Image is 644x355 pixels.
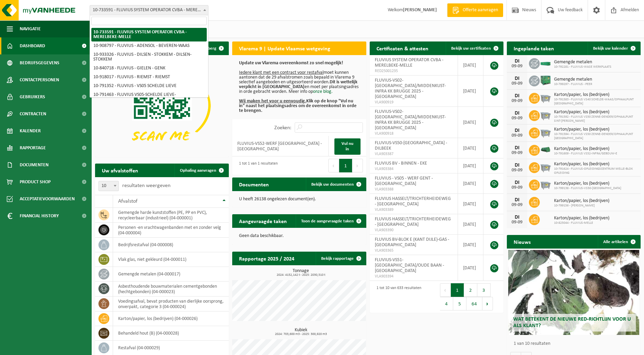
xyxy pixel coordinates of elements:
[91,64,207,73] li: 10-840718 - FLUVIUS - GIELEN - GENK
[113,282,229,297] td: asbesthoudende bouwmaterialen cementgebonden (hechtgebonden) (04-000023)
[232,41,337,55] h2: Vlarema 9 | Update Vlaamse wetgeving
[510,58,524,64] div: DI
[91,41,207,50] li: 10-908797 - FLUVIUS - ADENSOL - BEVEREN-WAAS
[510,185,524,190] div: 09-09
[375,68,453,74] span: RED25001235
[510,215,524,220] div: DI
[540,126,551,138] img: WB-2500-GAL-GY-01
[113,311,229,326] td: karton/papier, los (bedrijven) (04-000026)
[334,138,361,155] a: Vul nu in
[554,181,621,186] span: Karton/papier, los (bedrijven)
[451,46,491,51] span: Bekijk uw certificaten
[239,61,343,66] b: Update uw Vlarema overeenkomst zo snel mogelijk!
[328,159,339,172] button: Previous
[554,98,637,106] span: 10-791583 - FLUVIUS VS40 SCHELDE-WAAS/OPHAALPUNT [GEOGRAPHIC_DATA]
[510,203,524,207] div: 09-09
[91,82,207,90] li: 10-791352 - FLUVIUS - VS05 SCHELDE LIEVE
[375,78,446,99] span: FLUVIUS-VS02-[GEOGRAPHIC_DATA]/MIDDENKUST-INFRA KK BRUGGE 2025 - [GEOGRAPHIC_DATA]
[451,283,464,297] button: 1
[458,255,483,281] td: [DATE]
[375,151,453,157] span: VLA903387
[458,158,483,173] td: [DATE]
[236,273,366,277] span: 2024: 4152,142 t - 2025: 2030,510 t
[510,81,524,86] div: 09-09
[513,317,631,328] span: Wat betekent de nieuwe RED-richtlijn voor u als klant?
[20,173,51,190] span: Product Shop
[458,55,483,75] td: [DATE]
[510,116,524,121] div: 09-09
[239,99,306,104] u: Wij maken het voor u eenvoudig.
[316,252,366,265] a: Bekijk rapportage
[510,180,524,185] div: DI
[232,136,329,156] td: FLUVIUS-VS52-WERF [GEOGRAPHIC_DATA] - [GEOGRAPHIC_DATA]
[232,177,276,191] h2: Documenten
[113,326,229,341] td: behandeld hout (B) (04-000028)
[352,159,363,172] button: Next
[458,138,483,158] td: [DATE]
[554,152,617,156] span: 10-791609 - FLUVIUS VS52-INFRA/GEBOUW-E
[375,217,451,227] span: FLUVIUS HASSELT/TRICHTERHEIDEWEG - [GEOGRAPHIC_DATA]
[375,257,444,273] span: FLUVIUS-VS51-[GEOGRAPHIC_DATA]/OUDE BAAN - [GEOGRAPHIC_DATA]
[113,252,229,267] td: vlak glas, niet gekleurd (04-000011)
[20,54,59,71] span: Bedrijfsgegevens
[339,159,352,172] button: 1
[239,99,356,113] b: Klik op de knop "Vul nu in" naast het plaatsingsadres om de overeenkomst in orde te brengen.
[554,167,637,175] span: 10-791624 - FLUVIUS-OPLEIDINGSCENTRUM MELLE-BLOK OPLEIDING
[20,122,41,139] span: Kalender
[510,168,524,173] div: 09-09
[458,194,483,214] td: [DATE]
[373,283,421,311] div: 1 tot 10 van 633 resultaten
[113,208,229,223] td: gemengde harde kunststoffen (PE, PP en PVC), recycleerbaar (industrieel) (04-000001)
[466,297,482,310] button: 64
[196,41,228,55] button: Verberg
[440,297,453,310] button: 4
[598,235,640,249] a: Alle artikelen
[482,297,493,310] button: Next
[554,92,637,98] span: Karton/papier, los (bedrijven)
[554,60,611,65] span: Gemengde metalen
[458,75,483,107] td: [DATE]
[510,93,524,99] div: DI
[375,57,443,68] span: FLUVIUS SYSTEM OPERATOR CVBA - MERELBEKE-MELLE
[464,283,477,297] button: 2
[201,46,216,51] span: Verberg
[113,238,229,252] td: bedrijfsrestafval (04-000008)
[540,109,551,121] img: WB-2500-GAL-GY-01
[593,46,628,51] span: Bekijk uw kalender
[91,50,207,64] li: 10-933326 - FLUVIUS - DILSEN - STOKKEM - DILSEN-STOKKEM
[232,214,294,227] h2: Aangevraagde taken
[554,65,611,69] span: 10-792281 - FLUVIUS-WASE WERKPLAATS
[375,237,449,248] span: FLUVIUS BV-BLOK E (KANT DIJLE)-GAS - [GEOGRAPHIC_DATA]
[446,41,503,55] a: Bekijk uw certificaten
[554,109,637,115] span: Karton/papier, los (bedrijven)
[375,248,453,253] span: VLA903365
[20,207,59,224] span: Financial History
[239,61,359,113] p: moet kunnen aantonen dat de 29 afvalstromen zoals bepaald in Vlarema 9 selectief aangeboden en ui...
[508,250,639,335] a: Wat betekent de nieuwe RED-richtlijn voor u als klant?
[113,267,229,282] td: gemengde metalen (04-000017)
[554,115,637,123] span: 10-791592 - FLUVIUS VS50 ZENNE-DENDER/OPHAALPUNT SINT-[PERSON_NAME]
[375,227,453,233] span: VLA903390
[510,111,524,116] div: DI
[458,235,483,255] td: [DATE]
[375,166,453,172] span: VLA903384
[458,107,483,138] td: [DATE]
[20,37,45,54] span: Dashboard
[301,219,354,223] span: Toon de aangevraagde taken
[554,204,609,208] span: 10-799156 - [PERSON_NAME]
[375,131,453,136] span: VLA900918
[510,145,524,151] div: DI
[477,283,491,297] button: 3
[20,20,41,37] span: Navigatie
[510,163,524,168] div: DI
[95,55,229,156] img: Download de VHEPlus App
[236,333,366,336] span: 2024: 703,600 m3 - 2025: 300,920 m3
[510,76,524,81] div: DI
[239,70,324,75] u: Iedere klant met een contract voor restafval
[375,161,427,166] span: FLUVIUS BV - BINNEN - EKE
[554,146,617,152] span: Karton/papier, los (bedrijven)
[20,139,46,156] span: Rapportage
[274,125,291,131] label: Zoeken:
[554,216,609,221] span: Karton/papier, los (bedrijven)
[554,77,592,82] span: Gemengde metalen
